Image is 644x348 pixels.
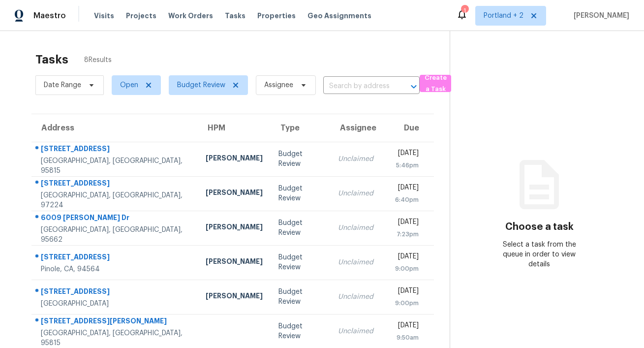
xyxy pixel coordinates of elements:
div: [GEOGRAPHIC_DATA], [GEOGRAPHIC_DATA], 95662 [41,225,190,245]
div: Pinole, CA, 94564 [41,264,190,274]
input: Search by address [323,79,392,94]
h2: Tasks [35,55,68,64]
div: 6009 [PERSON_NAME] Dr [41,213,190,225]
div: [DATE] [389,286,419,298]
div: [GEOGRAPHIC_DATA] [41,299,190,309]
span: [PERSON_NAME] [570,11,629,21]
th: HPM [198,114,271,142]
div: Unclaimed [338,154,373,164]
th: Assignee [330,114,381,142]
div: 9:00pm [389,298,419,308]
div: [GEOGRAPHIC_DATA], [GEOGRAPHIC_DATA], 95815 [41,328,190,348]
div: [STREET_ADDRESS][PERSON_NAME] [41,316,190,328]
span: Open [120,80,138,90]
div: 7:23pm [389,229,419,239]
div: [PERSON_NAME] [206,256,263,269]
div: Budget Review [278,287,322,307]
span: Tasks [225,12,245,19]
th: Address [31,114,198,142]
div: 5:46pm [389,160,419,170]
div: [PERSON_NAME] [206,188,263,200]
span: 8 Results [84,55,112,65]
div: Unclaimed [338,223,373,233]
span: Create a Task [425,72,446,95]
div: Unclaimed [338,326,373,336]
div: Budget Review [278,321,322,341]
span: Visits [94,11,114,21]
div: [GEOGRAPHIC_DATA], [GEOGRAPHIC_DATA], 97224 [41,190,190,210]
div: Budget Review [278,253,322,272]
div: 9:00pm [389,264,419,274]
div: Unclaimed [338,189,373,198]
div: [STREET_ADDRESS] [41,286,190,299]
div: 6:40pm [389,195,419,205]
span: Projects [126,11,156,21]
div: [STREET_ADDRESS] [41,178,190,190]
div: Unclaimed [338,292,373,302]
div: 9:50am [389,333,419,343]
div: [DATE] [389,148,419,160]
span: Properties [257,11,296,21]
div: Unclaimed [338,257,373,267]
div: Budget Review [278,218,322,238]
span: Portland + 2 [484,11,523,21]
span: Date Range [44,80,81,90]
th: Due [381,114,434,142]
span: Work Orders [168,11,213,21]
div: [GEOGRAPHIC_DATA], [GEOGRAPHIC_DATA], 95815 [41,156,190,176]
button: Open [407,80,421,94]
div: Budget Review [278,184,322,203]
div: [DATE] [389,320,419,333]
button: Create a Task [420,75,451,92]
span: Geo Assignments [307,11,371,21]
span: Budget Review [177,80,225,90]
div: [STREET_ADDRESS] [41,144,190,156]
div: [PERSON_NAME] [206,222,263,234]
div: Select a task from the queue in order to view details [495,240,584,269]
div: [PERSON_NAME] [206,291,263,303]
span: Maestro [33,11,66,21]
div: 1 [461,6,468,16]
div: [DATE] [389,217,419,229]
span: Assignee [264,80,293,90]
div: Budget Review [278,149,322,169]
div: [DATE] [389,252,419,264]
div: [STREET_ADDRESS] [41,252,190,264]
th: Type [271,114,330,142]
div: [DATE] [389,183,419,195]
div: [PERSON_NAME] [206,153,263,165]
h3: Choose a task [505,222,574,232]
